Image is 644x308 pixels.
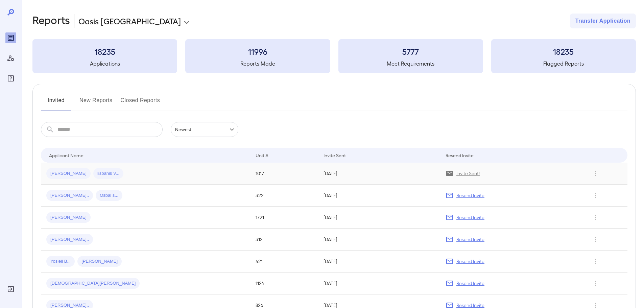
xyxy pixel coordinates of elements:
td: [DATE] [318,229,440,251]
span: [DEMOGRAPHIC_DATA][PERSON_NAME] [46,280,140,287]
td: [DATE] [318,273,440,294]
td: 1017 [250,163,318,185]
td: [DATE] [318,185,440,207]
summary: 18235Applications11996Reports Made5777Meet Requirements18235Flagged Reports [32,39,636,73]
div: Manage Users [5,53,16,64]
span: [PERSON_NAME] [77,258,122,265]
button: New Reports [79,95,113,111]
button: Row Actions [590,168,601,179]
h3: 11996 [185,46,330,57]
h3: 18235 [32,46,177,57]
span: [PERSON_NAME].. [46,236,93,243]
p: Resend Invite [456,214,484,221]
p: Resend Invite [456,192,484,199]
p: Oasis [GEOGRAPHIC_DATA] [78,16,181,26]
span: Yosiell B... [46,258,75,265]
div: Unit # [256,151,268,159]
button: Invited [41,95,71,111]
div: Log Out [5,284,16,294]
div: Reports [5,32,16,43]
span: [PERSON_NAME].. [46,192,93,199]
td: 312 [250,229,318,251]
p: Invite Sent! [456,170,480,177]
h3: 5777 [338,46,483,57]
div: Applicant Name [49,151,84,159]
div: Invite Sent [324,151,346,159]
button: Row Actions [590,278,601,289]
button: Row Actions [590,212,601,223]
td: [DATE] [318,207,440,229]
button: Row Actions [590,234,601,245]
td: 421 [250,251,318,273]
span: [PERSON_NAME] [46,170,91,177]
h5: Meet Requirements [338,60,483,68]
h5: Applications [32,60,177,68]
p: Resend Invite [456,280,484,287]
h3: 18235 [491,46,636,57]
td: 1124 [250,273,318,294]
td: 1721 [250,207,318,229]
div: Newest [171,122,238,137]
p: Resend Invite [456,258,484,265]
button: Row Actions [590,256,601,267]
button: Row Actions [590,190,601,201]
div: Resend Invite [446,151,474,159]
span: Osbal s... [96,192,122,199]
div: FAQ [5,73,16,84]
h2: Reports [32,14,70,28]
span: [PERSON_NAME] [46,214,91,221]
p: Resend Invite [456,236,484,243]
td: [DATE] [318,251,440,273]
td: [DATE] [318,163,440,185]
h5: Reports Made [185,60,330,68]
button: Closed Reports [121,95,160,111]
button: Transfer Application [570,14,636,28]
td: 322 [250,185,318,207]
span: lisbanis V... [93,170,123,177]
h5: Flagged Reports [491,60,636,68]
